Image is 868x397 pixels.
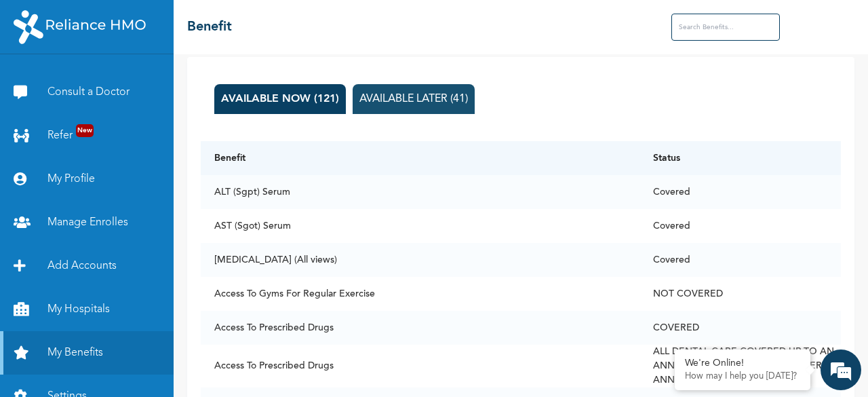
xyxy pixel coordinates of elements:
td: Access To Prescribed Drugs [201,345,639,387]
div: We're Online! [685,358,800,369]
td: ALT (Sgpt) Serum [201,175,639,209]
td: AST (Sgot) Serum [201,209,639,243]
p: How may I help you today? [685,371,800,382]
td: Access To Prescribed Drugs [201,311,639,345]
input: Search Benefits... [671,14,780,41]
th: Benefit [201,141,639,175]
img: RelianceHMO's Logo [14,10,146,44]
span: Conversation [7,352,133,362]
td: Access To Gyms For Regular Exercise [201,277,639,311]
h2: Benefit [187,17,232,37]
td: NOT COVERED [639,277,841,311]
td: Covered [639,175,841,209]
img: d_794563401_company_1708531726252_794563401 [25,68,55,102]
td: Covered [639,209,841,243]
button: AVAILABLE LATER (41) [353,84,475,114]
div: Chat with us now [71,76,228,94]
span: New [76,124,94,137]
td: [MEDICAL_DATA] (All views) [201,243,639,277]
button: AVAILABLE NOW (121) [214,84,346,114]
td: Covered [639,243,841,277]
td: COVERED [639,311,841,345]
td: ALL DENTAL CARE COVERED UP TO AN ANNUAL LIMIT OF 30,000 NAIRA PER ANNUM [639,345,841,387]
div: FAQs [133,328,259,371]
textarea: Type your message and hit 'Enter' [7,281,258,328]
span: We're online! [79,126,187,263]
th: Status [639,141,841,175]
div: Minimize live chat window [222,7,255,39]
